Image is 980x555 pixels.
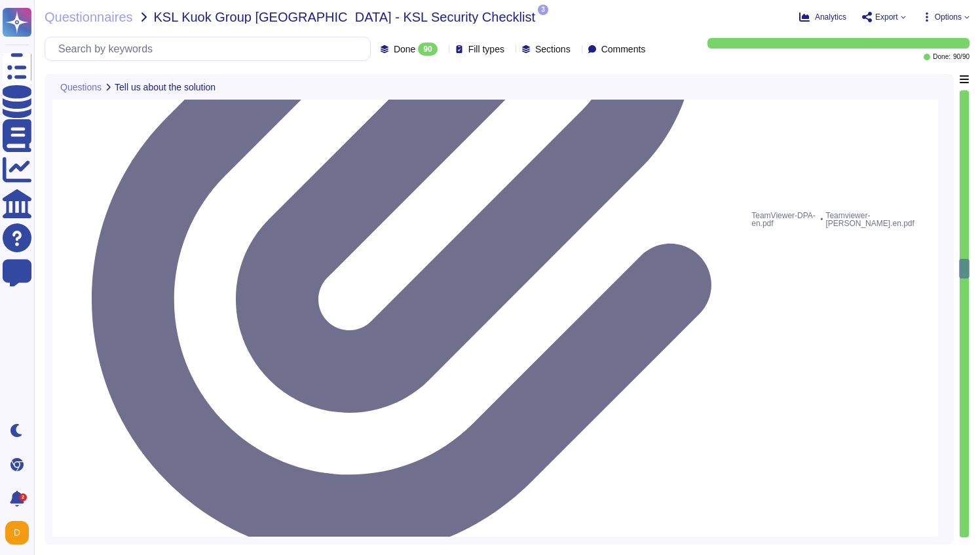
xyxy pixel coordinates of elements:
[953,54,970,60] span: 90 / 90
[825,209,930,230] span: Teamviewer-[PERSON_NAME].en.pdf
[815,13,846,21] span: Analytics
[933,54,951,60] span: Done:
[3,518,38,547] button: user
[535,45,571,54] span: Sections
[60,83,102,92] span: Questions
[799,12,846,22] button: Analytics
[601,45,646,54] span: Comments
[468,45,504,54] span: Fill types
[875,13,898,21] span: Export
[19,493,27,501] div: 2
[5,521,29,545] img: user
[45,10,133,24] span: Questionnaires
[935,13,962,21] span: Options
[751,209,823,230] span: TeamViewer-DPA-en.pdf
[820,216,823,223] span: •
[154,10,535,24] span: KSL Kuok Group [GEOGRAPHIC_DATA] - KSL Security Checklist
[418,43,437,56] div: 90
[52,37,370,60] input: Search by keywords
[115,83,216,92] span: Tell us about the solution
[538,5,548,15] span: 3
[394,45,415,54] span: Done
